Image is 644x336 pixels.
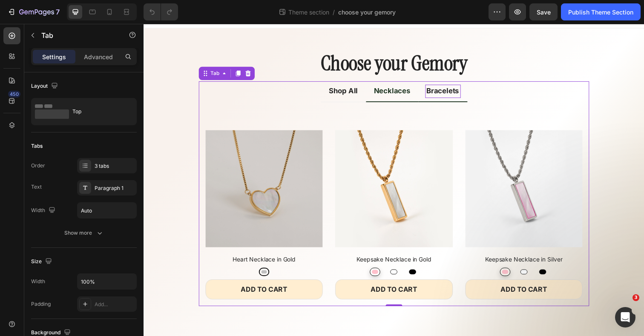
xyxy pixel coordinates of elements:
div: Width [31,205,57,216]
h2: Keepsake Necklace in Silver [328,235,448,246]
input: Auto [78,274,136,289]
p: Advanced [84,52,113,61]
span: Save [537,9,551,16]
div: 3 tabs [95,162,135,170]
div: Show more [64,229,104,237]
h2: Keepsake Necklace in Gold [195,235,315,246]
button: Show more [31,225,137,241]
div: Add... [95,301,135,308]
span: Theme section [287,8,331,17]
p: Bracelets [289,63,322,75]
button: Publish Theme Section [561,3,641,20]
button: 7 [3,3,63,20]
div: 450 [8,91,20,98]
input: Auto [78,203,136,218]
div: Tab [66,47,79,55]
button: ADD TO CART [195,261,315,281]
div: Paragraph 1 [95,184,135,192]
p: Shop All [189,63,219,75]
div: Tabs [31,142,43,150]
div: ADD TO CART [99,266,147,276]
div: ADD TO CART [232,266,279,276]
div: Publish Theme Section [568,8,633,17]
div: Text [31,183,42,191]
button: Save [529,3,558,20]
h2: Choose your Gemory [6,26,505,55]
div: Layout [31,80,60,92]
div: Undo/Redo [144,3,178,20]
span: choose your gemory [338,8,396,17]
p: 7 [56,7,60,17]
p: Tab [41,30,114,40]
div: Top [72,102,124,121]
span: 3 [632,294,639,301]
span: / [333,8,335,17]
p: Necklaces [235,63,273,75]
div: Width [31,278,45,285]
div: Order [31,162,45,169]
iframe: Intercom live chat [615,307,635,327]
button: ADD TO CART [328,261,448,281]
div: Size [31,256,54,267]
div: ADD TO CART [364,266,412,276]
div: Padding [31,300,51,308]
h2: Heart Necklace in Gold [63,235,183,246]
button: ADD TO CART [63,261,183,281]
p: Settings [42,52,66,61]
iframe: Design area [144,24,644,336]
